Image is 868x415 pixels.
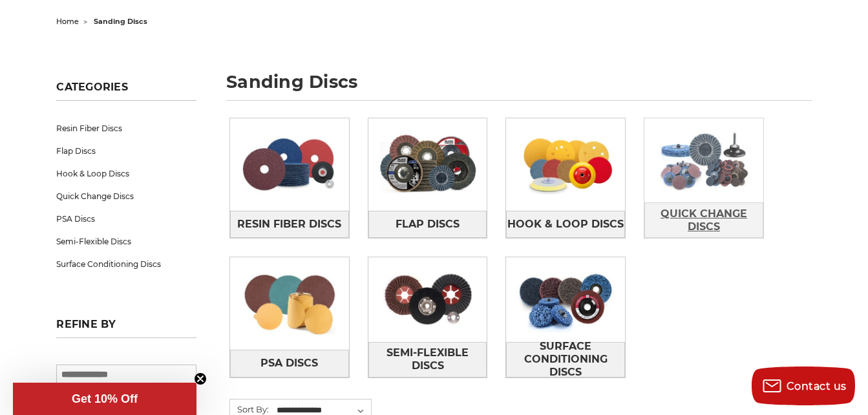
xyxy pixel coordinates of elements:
img: Resin Fiber Discs [230,122,349,206]
span: Semi-Flexible Discs [369,342,487,377]
a: PSA Discs [230,350,349,378]
a: PSA Discs [56,207,196,230]
h1: sanding discs [226,73,811,101]
a: Surface Conditioning Discs [506,342,625,378]
a: Flap Discs [56,140,196,162]
span: PSA Discs [260,352,318,374]
span: Surface Conditioning Discs [507,335,624,383]
h5: Categories [56,81,196,101]
span: Hook & Loop Discs [507,213,624,235]
a: Resin Fiber Discs [56,117,196,140]
a: Hook & Loop Discs [56,162,196,185]
a: Surface Conditioning Discs [56,253,196,275]
button: Contact us [752,367,855,405]
span: Resin Fiber Discs [237,213,341,235]
img: Flap Discs [368,122,487,206]
img: Hook & Loop Discs [506,122,625,206]
img: Semi-Flexible Discs [368,257,487,341]
a: Hook & Loop Discs [506,211,625,239]
span: Quick Change Discs [645,203,763,238]
span: sanding discs [94,17,147,26]
span: Flap Discs [396,213,460,235]
h5: Refine by [56,318,196,338]
button: Close teaser [194,372,207,385]
img: PSA Discs [230,261,349,345]
a: home [56,17,79,26]
span: Contact us [787,380,847,392]
img: Surface Conditioning Discs [506,257,625,341]
span: Get 10% Off [72,392,138,405]
a: Semi-Flexible Discs [56,230,196,253]
img: Quick Change Discs [644,118,763,202]
a: Quick Change Discs [644,202,763,238]
div: Get 10% OffClose teaser [13,383,196,415]
a: Flap Discs [368,211,487,239]
a: Semi-Flexible Discs [368,342,487,378]
a: Quick Change Discs [56,185,196,207]
a: Resin Fiber Discs [230,211,349,239]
